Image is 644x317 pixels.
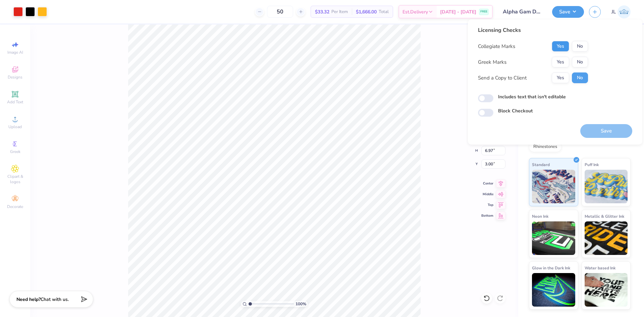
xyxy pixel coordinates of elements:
img: Jairo Laqui [618,5,631,18]
span: Upload [8,124,22,129]
strong: Need help? [16,296,41,303]
span: Center [481,181,493,186]
span: $1,666.00 [356,8,377,15]
span: Greek [10,149,20,154]
label: Includes text that isn't editable [498,93,566,100]
span: Neon Ink [532,213,548,220]
span: Water based Ink [585,264,615,271]
input: Untitled Design [498,5,547,18]
button: Save [552,6,584,18]
span: 100 % [296,301,306,307]
span: Puff Ink [585,161,599,168]
button: Yes [552,57,569,67]
div: Collegiate Marks [478,43,515,50]
div: Rhinestones [529,142,561,152]
span: Chat with us. [41,296,69,303]
button: No [572,41,588,52]
span: Per Item [331,8,348,15]
button: No [572,72,588,83]
span: Middle [481,192,493,197]
button: No [572,57,588,67]
span: $33.32 [315,8,329,15]
img: Glow in the Dark Ink [532,273,575,307]
span: Designs [8,74,22,80]
div: Greek Marks [478,58,506,66]
button: Yes [552,72,569,83]
a: JL [611,5,631,18]
span: JL [611,8,616,16]
input: – – [267,6,293,18]
span: Est. Delivery [402,8,428,15]
img: Water based Ink [585,273,628,307]
span: Decorate [7,204,23,209]
div: Send a Copy to Client [478,74,527,82]
button: Yes [552,41,569,52]
div: Licensing Checks [478,26,588,34]
span: Add Text [7,99,23,105]
span: Metallic & Glitter Ink [585,213,624,220]
span: Total [379,8,389,15]
span: [DATE] - [DATE] [440,8,476,15]
img: Standard [532,170,575,203]
label: Block Checkout [498,107,533,114]
img: Puff Ink [585,170,628,203]
span: Clipart & logos [3,174,27,184]
span: FREE [480,9,487,14]
span: Bottom [481,213,493,218]
span: Glow in the Dark Ink [532,264,570,271]
span: Standard [532,161,550,168]
span: Top [481,203,493,207]
img: Neon Ink [532,221,575,255]
img: Metallic & Glitter Ink [585,221,628,255]
span: Image AI [7,50,23,55]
